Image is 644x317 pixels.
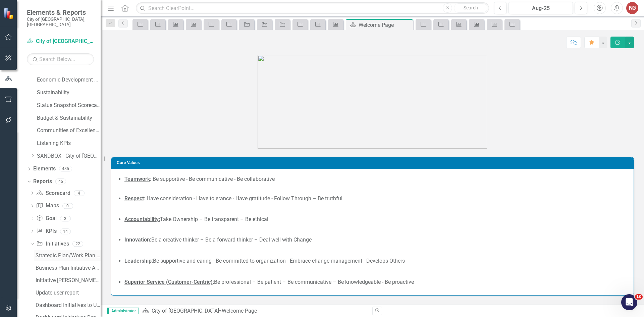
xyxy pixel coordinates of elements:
[37,152,101,160] a: SANDBOX - City of [GEOGRAPHIC_DATA]
[37,127,101,135] a: Communities of Excellence
[27,8,94,16] span: Elements & Reports
[454,3,487,13] button: Search
[107,308,139,314] span: Administrator
[37,114,101,122] a: Budget & Sustainability
[36,215,56,222] a: Goal
[36,202,59,210] a: Maps
[36,240,69,248] a: Initiatives
[34,263,101,273] a: Business Plan Initiative Analysis Report
[60,228,71,234] div: 14
[36,265,101,271] div: Business Plan Initiative Analysis Report
[36,253,101,259] div: Strategic Plan/Work Plan Initiative Analysis Report
[124,279,213,285] u: Superior Service (Customer-Centric)
[34,300,101,311] a: Dashboard Initiatives to Update
[124,175,627,183] li: : Be supportive - Be communicative - Be collaborative
[635,294,643,300] span: 10
[34,275,101,286] a: Initiative [PERSON_NAME] Chart
[621,294,637,310] iframe: Intercom live chat
[74,190,85,196] div: 4
[222,308,257,314] div: Welcome Page
[136,2,489,14] input: Search ClearPoint...
[36,302,101,308] div: Dashboard Initiatives to Update
[37,89,101,97] a: Sustainability
[508,2,573,14] button: Aug-25
[124,278,627,286] li: Be professional – Be patient – Be communicative – Be knowledgeable - Be proactive
[124,236,627,244] li: Be a creative thinker – Be a forward thinker – Deal well with Change
[258,55,487,149] img: 636613840959600000.png
[626,2,638,14] button: NG
[152,258,153,264] strong: :
[124,195,627,203] li: : Have consideration - Have tolerance - Have gratitude - Follow Through – Be truthful
[3,7,15,19] img: ClearPoint Strategy
[152,308,219,314] a: City of [GEOGRAPHIC_DATA]
[27,38,94,45] a: City of [GEOGRAPHIC_DATA]
[36,227,56,235] a: KPIs
[124,216,627,223] li: Take Ownership – Be transparent – Be ethical
[36,190,70,197] a: Scorecard
[213,279,214,285] strong: :
[37,76,101,84] a: Economic Development Office
[27,16,94,28] small: City of [GEOGRAPHIC_DATA], [GEOGRAPHIC_DATA]
[36,290,101,296] div: Update user report
[59,166,72,172] div: 485
[62,203,73,209] div: 0
[117,161,630,165] h3: Core Values
[142,307,367,315] div: »
[124,236,151,243] strong: Innovation:
[511,4,571,12] div: Aug-25
[37,140,101,147] a: Listening KPIs
[37,102,101,109] a: Status Snapshot Scorecard
[33,165,56,173] a: Elements
[60,216,71,221] div: 3
[124,216,160,222] strong: Accountability:
[359,21,411,29] div: Welcome Page
[36,277,101,283] div: Initiative [PERSON_NAME] Chart
[55,179,66,184] div: 45
[27,53,94,65] input: Search Below...
[33,178,52,186] a: Reports
[124,257,627,265] li: Be supportive and caring - Be committed to organization - Embrace change management - Develops Ot...
[72,241,83,247] div: 22
[34,287,101,298] a: Update user report
[464,5,478,10] span: Search
[124,195,144,202] strong: Respect
[34,250,101,261] a: Strategic Plan/Work Plan Initiative Analysis Report
[124,176,150,182] u: Teamwork
[124,258,152,264] u: Leadership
